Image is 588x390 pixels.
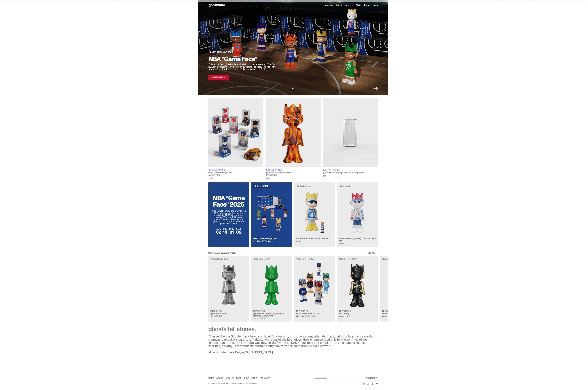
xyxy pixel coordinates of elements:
a: Blog [244,377,249,379]
img: Always On Fire [266,98,321,167]
span: 400% [296,240,301,242]
button: Next [374,86,378,90]
button: View slide 2 [293,88,294,89]
a: Blog [364,4,369,6]
a: Archive [225,377,234,379]
a: Clearing Price: $100 Court Victory Archived [380,256,421,321]
p: This collection tells the story of the 2025 NBA season. It is the first ghostwrite X NBA blind bo... [212,210,246,225]
p: Clearing Price: $100 [382,258,419,260]
span: $150 [266,177,321,179]
a: FAQs [236,377,241,379]
a: About [336,4,342,6]
span: 09 [236,229,241,235]
span: Archived [299,310,308,312]
h3: ghostwrite “Two” [211,313,247,315]
a: SEE ALL → [368,252,378,254]
span: 400% (2025) [339,315,350,318]
p: Clearing Price: $150 [339,258,376,260]
img: Display Case for 100% ghosts [323,98,378,167]
span: 400% (2025) [211,315,222,318]
button: SUBSCRIBE [365,376,378,381]
h2: Past Drops on ghostwrite [208,252,236,254]
span: 14 [223,229,227,235]
a: Always On Fire Retail Pricing [266,98,321,179]
span: Coming Soon [342,185,354,187]
a: Archive [345,4,353,6]
span: 01 [230,229,234,235]
span: Blind Box, [253,240,262,242]
span: Retail Pricing [268,169,282,171]
h3: Reebok “Court Victory” [382,313,419,315]
a: Log in [372,4,378,6]
span: 400% (2025) [208,174,220,176]
span: 400% (2025) [266,174,277,176]
a: Clearing Price: $150 Ruby Archived [337,256,378,321]
span: Drops [DATE] [257,185,268,187]
span: Blind Box, [296,315,305,318]
img: Game Face (2025) [296,262,333,308]
a: Auction [325,4,333,6]
a: Display Case for 100% ghosts Retail Pricing [323,98,378,179]
span: Archived [213,310,222,312]
div: © 2025 ghostwrite inc [208,383,228,384]
a: Terms & Conditions [229,383,245,384]
img: Ruby [339,262,376,308]
div: ghosts tell stories. [208,326,378,332]
span: 400% (2025) [382,315,393,318]
h3: ghostwrite “[PERSON_NAME]'s ghost: [DATE] Green” [253,313,290,317]
div: “Blessed be the Ghostwriter - he who is fated for obscurity and lonely anonymity, laboring to tel... [208,335,378,354]
h3: ghostwrite “Display Case for 100% ghosts” [323,172,378,174]
h3: NBA “Game Face (2025)” [253,238,290,240]
img: Game Face (2025) [208,98,263,167]
a: Drops [DATE] Game Face (2025) [251,182,292,247]
img: Court Victory [382,262,419,308]
a: Home [208,377,214,379]
h2: NBA "Game Face" [208,56,277,62]
h3: MLB “Game Face (2025)” [296,313,333,315]
span: MINS [229,228,234,230]
span: Retail Pricing [325,169,339,171]
h2: NBA "Game Face" 2025 [212,195,246,208]
p: Clearing Price: $425 [296,258,333,260]
a: Clearing Price: $425 Game Face (2025) Archived [294,256,335,321]
span: 02 [216,229,221,235]
a: Clearing Price: $356 Two Archived [208,256,249,321]
span: Archived [385,310,393,312]
a: FAQs [356,4,361,6]
button: View slide 1 [292,88,293,89]
span: Retail Pricing [211,169,225,171]
img: Two [211,262,247,308]
p: Clearing Price: $356 [211,258,247,260]
h3: WWE [PERSON_NAME] “You Can't See Me” [339,238,376,242]
img: Land of Boz [296,190,333,235]
a: About [216,377,223,379]
a: Contact [261,377,271,379]
span: $250 [208,177,263,179]
img: Game Face (2025) [253,190,290,235]
a: Privacy Policy [246,383,257,384]
p: Clearing Price: $151 [253,258,290,260]
span: DAYS [216,228,221,230]
a: Game Face (2025) Retail Pricing [208,98,263,179]
a: View Details [208,75,229,80]
h3: UFC “Ruby” [339,313,376,315]
a: Clearing Price: $151 Schrödinger's ghost: Sunday Green Archived [251,256,292,321]
h3: Costacos Brothers “Land of Boz” [296,238,333,240]
h3: MLB “Game Face (2025)” [208,172,263,174]
span: Auction Coming Soon [212,51,233,53]
span: Archived [256,310,265,312]
span: 400% [339,242,344,245]
span: HRS [223,228,227,230]
h3: ghostwrite “Always On Fire” [266,172,321,174]
img: You Can't See Me [339,190,376,235]
img: Schrödinger's ghost: Sunday Green [253,262,290,308]
span: Archived [342,310,351,312]
p: This is the first ghostwrite x NBA blind box ever created. The first NBA rookie ghosts. The first... [208,63,277,70]
span: 100% ghosts [305,315,316,318]
span: Coming Soon [299,185,311,187]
